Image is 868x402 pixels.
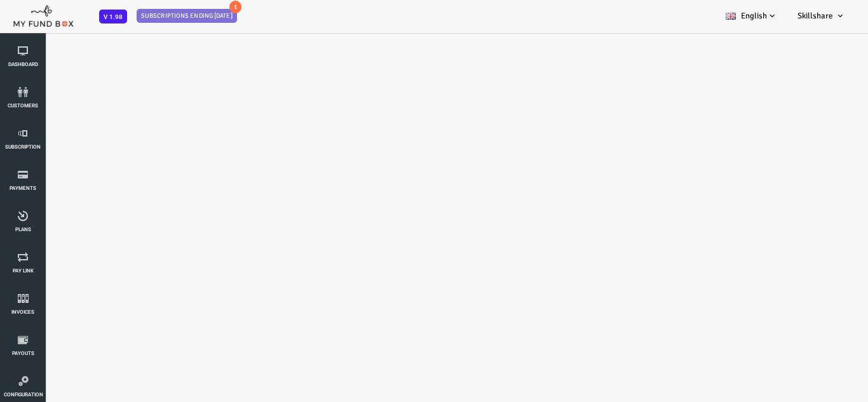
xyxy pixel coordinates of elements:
[137,9,235,22] a: Subscriptions ending [DATE] 1
[99,10,127,23] span: V 1.98
[13,2,74,27] img: mfboff.png
[797,11,833,21] span: Skillshare
[137,9,237,23] span: Subscriptions ending [DATE]
[99,11,127,21] a: V 1.98
[229,1,241,13] span: 1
